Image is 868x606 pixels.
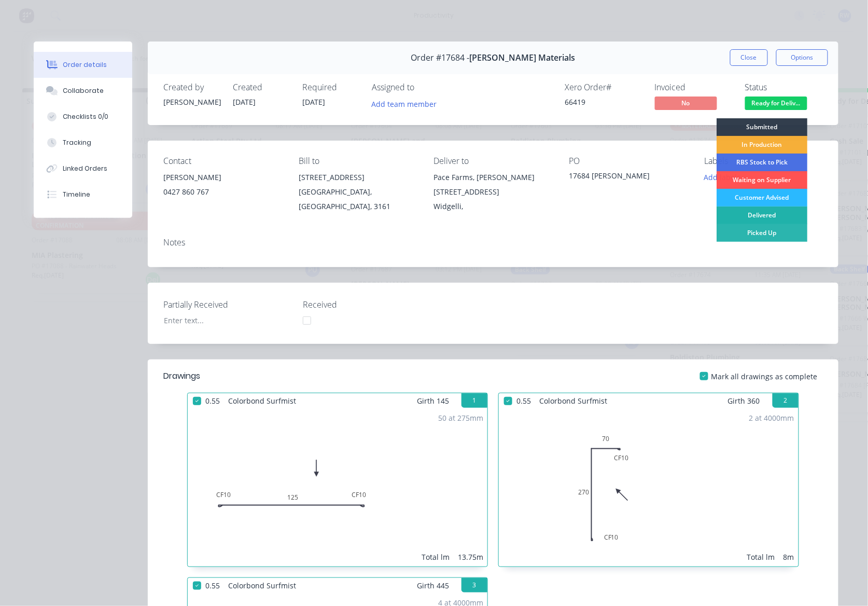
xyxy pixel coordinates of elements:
div: [GEOGRAPHIC_DATA], [GEOGRAPHIC_DATA], 3161 [299,185,417,214]
div: Pace Farms, [PERSON_NAME] [STREET_ADDRESS] [434,170,553,199]
div: Xero Order # [565,82,642,92]
button: Order details [34,52,132,78]
div: Pace Farms, [PERSON_NAME] [STREET_ADDRESS]Widgelli, [434,170,553,214]
span: Ready for Deliv... [745,97,807,109]
div: 2 at 4000mm [749,412,794,423]
button: Add team member [366,97,442,111]
div: Collaborate [63,86,104,95]
div: [STREET_ADDRESS][GEOGRAPHIC_DATA], [GEOGRAPHIC_DATA], 3161 [299,170,417,214]
div: Widgelli, [434,199,553,214]
div: Assigned to [372,82,475,92]
button: Add labels [698,170,746,184]
span: 0.55 [512,393,535,408]
button: 2 [773,393,799,408]
button: Add team member [372,97,442,111]
div: Waiting on Supplier [717,171,807,189]
div: Bill to [299,156,417,166]
button: 1 [461,393,487,408]
div: Created by [163,82,220,92]
div: 0CF10CF1012550 at 275mmTotal lm13.75m [188,408,487,567]
button: Linked Orders [34,156,132,182]
span: [PERSON_NAME] Materials [470,53,576,63]
button: Collaborate [34,78,132,104]
div: [PERSON_NAME]0427 860 767 [163,170,282,203]
div: Delivered [717,206,807,224]
div: Created [233,82,290,92]
span: Order #17684 - [411,53,470,63]
div: Timeline [63,190,90,199]
div: PO [569,156,688,166]
span: Colorbond Surfmist [535,393,611,408]
div: 0427 860 767 [163,185,282,199]
button: Close [730,49,768,66]
div: Linked Orders [63,164,107,173]
div: [PERSON_NAME] [163,97,220,107]
div: Required [302,82,359,92]
span: Colorbond Surfmist [224,393,300,408]
span: 0.55 [201,578,224,593]
div: 8m [783,552,794,562]
div: Contact [163,156,282,166]
span: Girth 445 [417,578,449,593]
span: Girth 360 [728,393,760,408]
div: Total lm [747,552,775,562]
div: Deliver to [434,156,553,166]
div: [STREET_ADDRESS] [299,170,417,185]
div: In Production [717,136,807,154]
div: 66419 [565,97,642,107]
button: Checklists 0/0 [34,104,132,130]
span: [DATE] [233,97,256,107]
div: 17684 [PERSON_NAME] [569,170,688,185]
button: Timeline [34,182,132,208]
button: Tracking [34,130,132,156]
div: 50 at 275mm [438,412,483,423]
button: Ready for Deliv... [745,97,807,112]
div: 13.75m [458,552,483,562]
div: Picked Up [717,224,807,242]
div: Order details [63,60,107,70]
div: Total lm [422,552,450,562]
div: RBS Stock to Pick [717,154,807,171]
div: Invoiced [655,82,733,92]
span: Girth 145 [417,393,449,408]
span: No [655,97,717,109]
span: 0.55 [201,393,224,408]
div: 0CF10270CF10702 at 4000mmTotal lm8m [499,408,799,567]
button: 3 [461,578,487,593]
span: [DATE] [302,97,325,107]
div: Customer Advised [717,189,807,206]
div: Status [745,82,823,92]
div: Submitted [717,118,807,136]
div: Checklists 0/0 [63,112,108,121]
div: Notes [163,238,823,247]
label: Received [303,298,432,311]
div: Tracking [63,138,91,147]
div: Drawings [163,370,200,382]
label: Partially Received [163,298,293,311]
span: Colorbond Surfmist [224,578,300,593]
div: [PERSON_NAME] [163,170,282,185]
div: Labels [704,156,823,166]
button: Options [776,49,828,66]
